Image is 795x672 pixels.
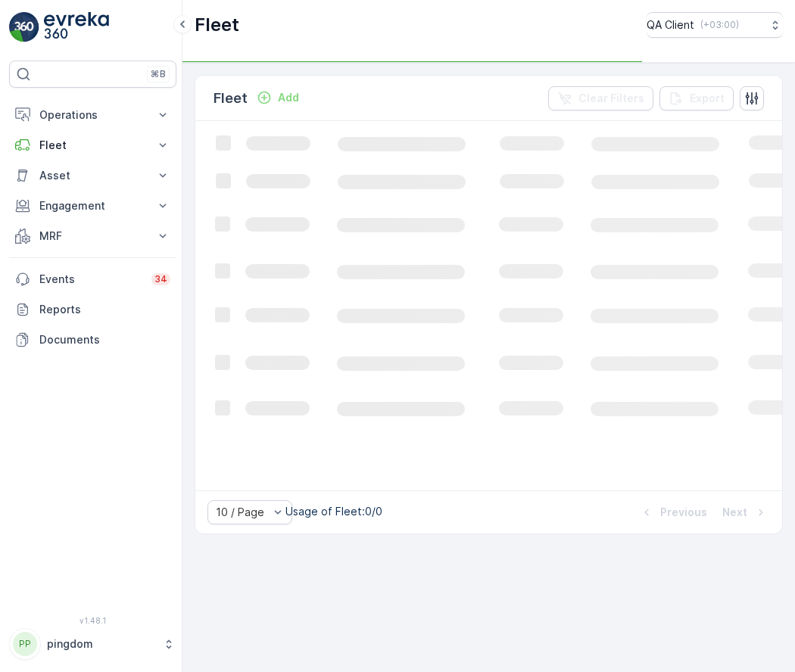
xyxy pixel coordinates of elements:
p: Export [690,91,725,106]
img: logo [9,12,39,42]
button: Clear Filters [548,86,653,110]
button: Engagement [9,191,176,221]
p: 34 [154,273,167,285]
p: QA Client [647,17,694,33]
button: Fleet [9,130,176,160]
p: Documents [39,332,170,347]
p: Events [39,272,142,287]
button: PPpingdom [9,628,176,660]
button: Next [721,503,770,521]
button: Asset [9,160,176,191]
a: Documents [9,325,176,355]
p: MRF [39,229,146,244]
p: Fleet [195,13,239,37]
p: Operations [39,107,146,123]
p: Previous [660,505,707,520]
div: PP [13,632,37,656]
p: Clear Filters [578,91,644,106]
img: logo_light-DOdMpM7g.png [44,12,109,42]
p: Asset [39,168,146,183]
p: Fleet [214,88,248,109]
button: Add [251,89,305,107]
p: Fleet [39,138,146,153]
button: QA Client(+03:00) [647,12,783,38]
button: Operations [9,100,176,130]
p: ( +03:00 ) [700,19,739,31]
p: ⌘B [151,68,166,80]
p: Engagement [39,198,146,213]
p: pingdom [47,636,155,652]
p: Next [722,505,747,520]
button: Export [659,86,734,110]
button: Previous [638,503,709,521]
a: Reports [9,294,176,325]
span: v 1.48.1 [9,616,176,625]
button: MRF [9,221,176,251]
p: Reports [39,302,170,317]
p: Usage of Fleet : 0/0 [285,504,382,519]
a: Events34 [9,264,176,294]
p: Add [278,90,299,105]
